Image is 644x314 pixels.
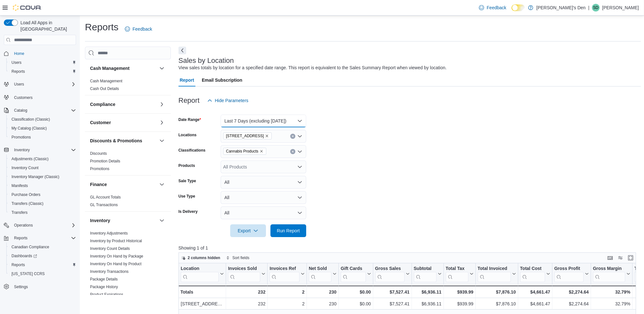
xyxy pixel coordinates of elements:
[269,266,299,272] div: Invoices Ref
[90,217,157,224] button: Inventory
[90,239,142,243] a: Inventory by Product Historical
[1,93,79,102] button: Customers
[9,182,30,190] a: Manifests
[593,300,630,308] div: 32.79%
[593,266,625,272] div: Gross Margin
[6,199,79,208] button: Transfers (Classic)
[90,65,130,71] h3: Cash Management
[11,107,30,114] button: Catalog
[224,254,252,262] button: Sort fields
[90,202,118,207] span: GL Transactions
[11,174,59,179] span: Inventory Manager (Classic)
[14,147,30,153] span: Inventory
[11,80,76,88] span: Users
[6,269,79,278] button: [US_STATE] CCRS
[341,288,371,296] div: $0.00
[223,148,266,155] span: Cannabis Products
[158,101,166,108] button: Compliance
[9,164,76,172] span: Inventory Count
[413,300,441,308] div: $6,936.11
[90,138,142,144] h3: Discounts & Promotions
[11,183,28,188] span: Manifests
[11,221,76,229] span: Operations
[9,155,76,163] span: Adjustments (Classic)
[445,288,473,296] div: $939.99
[11,49,76,57] span: Home
[11,50,27,57] a: Home
[90,167,110,171] a: Promotions
[375,266,404,282] div: Gross Sales
[202,74,242,86] span: Email Subscription
[11,60,21,65] span: Users
[4,46,76,308] nav: Complex example
[11,146,32,154] button: Inventory
[6,154,79,163] button: Adjustments (Classic)
[180,74,194,86] span: Report
[375,288,409,296] div: $7,527.41
[9,173,76,181] span: Inventory Manager (Classic)
[14,82,24,87] span: Users
[232,255,249,260] span: Sort fields
[341,300,371,308] div: $0.00
[9,124,76,132] span: My Catalog (Classic)
[90,246,130,251] span: Inventory Count Details
[6,181,79,190] button: Manifests
[178,97,200,104] h3: Report
[11,80,27,88] button: Users
[554,266,589,282] button: Gross Profit
[477,288,516,296] div: $7,876.10
[11,253,37,258] span: Dashboards
[133,26,152,32] span: Feedback
[181,266,219,282] div: Location
[1,106,79,115] button: Catalog
[158,217,166,224] button: Inventory
[9,173,62,181] a: Inventory Manager (Classic)
[6,190,79,199] button: Purchase Orders
[9,191,43,198] a: Purchase Orders
[13,4,42,11] img: Cova
[341,266,371,282] button: Gift Cards
[85,77,171,95] div: Cash Management
[205,94,251,107] button: Hide Parameters
[90,284,118,289] span: Package History
[1,49,79,58] button: Home
[14,95,33,100] span: Customers
[9,270,47,278] a: [US_STATE] CCRS
[11,117,50,122] span: Classification (Classic)
[511,4,525,11] input: Dark Mode
[11,93,76,101] span: Customers
[9,133,76,141] span: Promotions
[158,119,166,126] button: Customer
[180,288,224,296] div: Totals
[1,282,79,291] button: Settings
[90,262,141,266] a: Inventory On Hand by Product
[90,285,118,289] a: Package History
[11,146,76,154] span: Inventory
[588,4,589,11] p: |
[602,4,639,11] p: [PERSON_NAME]
[90,254,143,258] a: Inventory On Hand by Package
[90,151,107,156] a: Discounts
[413,266,436,282] div: Subtotal
[90,261,141,266] span: Inventory On Hand by Product
[9,68,76,75] span: Reports
[11,94,35,101] a: Customers
[85,193,171,211] div: Finance
[11,234,30,242] button: Reports
[477,266,511,272] div: Total Invoiced
[215,97,248,104] span: Hide Parameters
[14,284,28,289] span: Settings
[158,64,166,72] button: Cash Management
[223,132,272,139] span: 740A Fraser Ave
[9,261,27,269] a: Reports
[90,292,123,297] span: Product Expirations
[228,266,260,282] div: Invoices Sold
[14,223,33,228] span: Operations
[477,300,516,308] div: $7,876.10
[341,266,366,282] div: Gift Card Sales
[181,266,224,282] button: Location
[188,255,220,260] span: 2 columns hidden
[226,148,258,154] span: Cannabis Products
[178,57,234,64] h3: Sales by Location
[1,80,79,89] button: Users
